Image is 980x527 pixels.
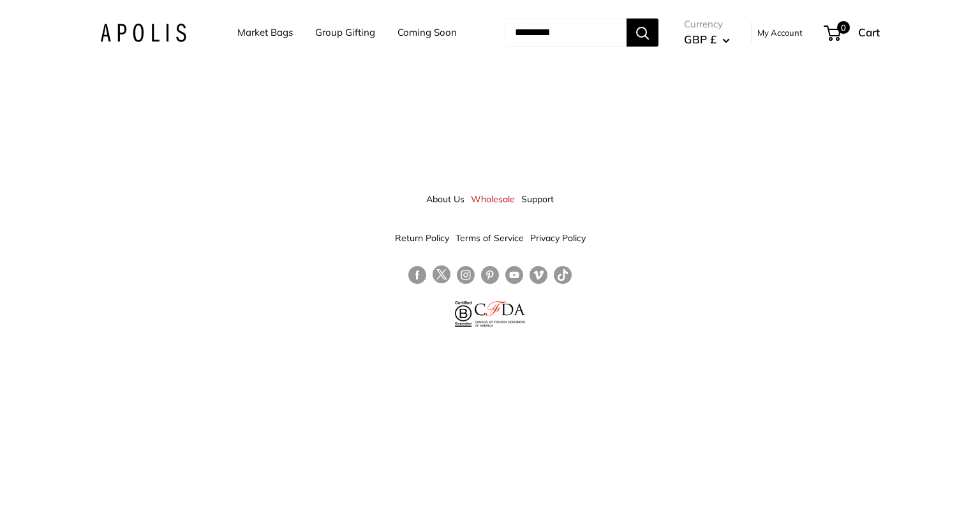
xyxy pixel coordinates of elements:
[530,265,547,284] a: Follow us on Vimeo
[825,22,880,43] a: 0 Cart
[505,19,627,47] input: Search...
[684,33,716,46] span: GBP £
[684,15,730,33] span: Currency
[530,226,586,249] a: Privacy Policy
[315,24,375,41] a: Group Gifting
[471,188,515,211] a: Wholesale
[408,265,426,284] a: Follow us on Facebook
[837,21,850,34] span: 0
[426,188,464,211] a: About Us
[858,26,880,39] span: Cart
[457,265,475,284] a: Follow us on Instagram
[521,188,554,211] a: Support
[397,24,457,41] a: Coming Soon
[456,226,524,249] a: Terms of Service
[455,301,472,327] img: Certified B Corporation
[395,226,449,249] a: Return Policy
[100,24,186,42] img: Apolis
[481,265,499,284] a: Follow us on Pinterest
[237,24,293,41] a: Market Bags
[684,29,730,50] button: GBP £
[475,301,525,327] img: Council of Fashion Designers of America Member
[627,19,658,47] button: Search
[433,265,450,288] a: Follow us on Twitter
[505,265,523,284] a: Follow us on YouTube
[554,265,572,284] a: Follow us on Tumblr
[757,25,803,40] a: My Account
